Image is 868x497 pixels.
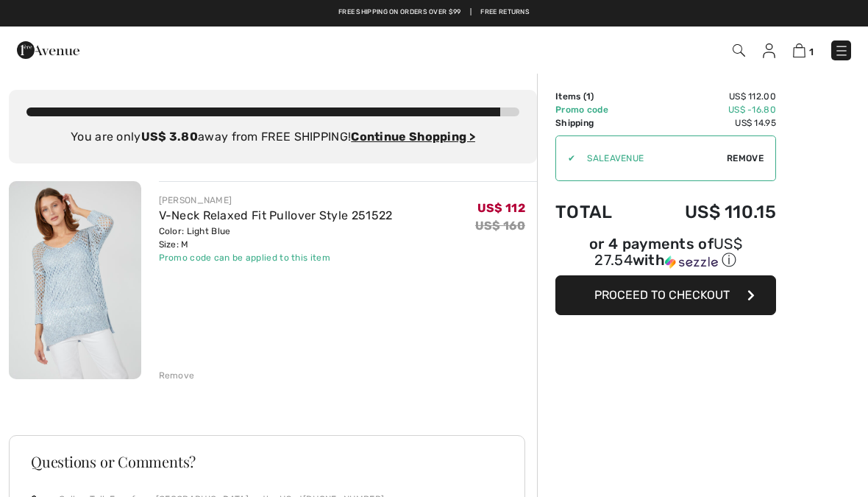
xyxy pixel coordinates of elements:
div: or 4 payments ofUS$ 27.54withSezzle Click to learn more about Sezzle [555,237,776,275]
td: Shipping [555,116,640,130]
img: Menu [834,43,849,58]
strong: US$ 3.80 [141,130,198,144]
div: or 4 payments of with [555,237,776,270]
td: Total [555,187,640,237]
span: 1 [809,46,814,57]
img: Sezzle [665,255,718,269]
div: Remove [159,369,195,382]
img: Shopping Bag [793,43,805,57]
h3: Questions or Comments? [31,454,503,469]
a: V-Neck Relaxed Fit Pullover Style 251522 [159,208,393,222]
a: Free shipping on orders over $99 [338,7,461,18]
div: Color: Light Blue Size: M [159,225,393,251]
td: Items ( ) [555,90,640,103]
s: US$ 160 [475,219,525,233]
img: My Info [763,43,775,58]
td: US$ -16.80 [640,103,776,116]
a: 1 [793,41,814,59]
span: US$ 27.54 [594,235,742,269]
td: Promo code [555,103,640,116]
input: Promo code [575,136,727,180]
span: Proceed to Checkout [594,288,730,302]
td: US$ 110.15 [640,187,776,237]
div: ✔ [556,152,575,165]
div: Promo code can be applied to this item [159,251,393,264]
a: Continue Shopping > [351,130,475,144]
a: Free Returns [480,7,530,18]
span: Remove [727,152,764,165]
img: V-Neck Relaxed Fit Pullover Style 251522 [9,181,141,379]
a: 1ère Avenue [17,42,79,56]
img: 1ère Avenue [17,35,79,65]
img: Search [733,44,745,57]
span: 1 [586,91,591,102]
button: Proceed to Checkout [555,275,776,315]
span: | [470,7,472,18]
td: US$ 112.00 [640,90,776,103]
div: [PERSON_NAME] [159,194,393,207]
td: US$ 14.95 [640,116,776,130]
div: You are only away from FREE SHIPPING! [26,128,519,146]
span: US$ 112 [477,201,525,215]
